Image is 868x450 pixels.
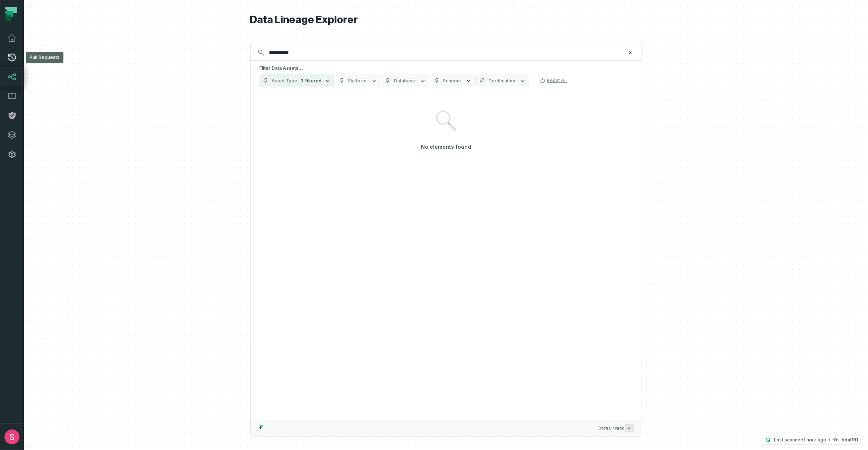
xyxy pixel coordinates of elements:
[26,52,63,63] div: Pull Requests
[599,424,634,432] span: Open Lineage
[537,75,570,86] button: Reset All
[260,75,334,87] button: Asset Type3 Filtered
[4,429,19,444] img: avatar of Sharon Haviv Kvit
[251,92,642,420] div: Suggestions
[301,78,322,84] span: 3 Filtered
[421,143,471,151] h4: No elements found
[443,78,461,84] span: Schema
[627,49,634,56] button: Clear search query
[625,424,634,432] span: Press ↵ to add a new Data Asset to the graph
[394,78,416,84] span: Database
[774,436,826,444] p: Last scanned
[489,78,516,84] span: Certification
[803,437,826,443] relative-time: Sep 17, 2025, 3:58 PM GMT+3
[260,65,633,71] h5: Filter Data Assets...
[348,78,367,84] span: Platform
[382,75,429,87] button: Database
[250,13,642,26] h1: Data Lineage Explorer
[336,75,380,87] button: Platform
[476,75,529,87] button: Certification
[272,78,299,84] span: Asset Type
[431,75,475,87] button: Schema
[761,435,862,444] button: Last scanned[DATE] 3:58:13 PMbdaff91
[842,438,858,442] h4: bdaff91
